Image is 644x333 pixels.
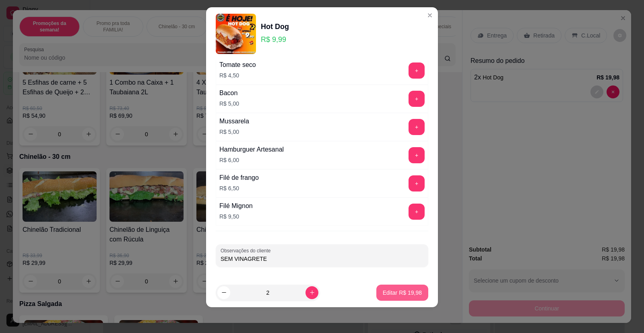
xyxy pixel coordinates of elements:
[216,14,256,54] img: product-image
[219,88,239,98] div: Bacon
[221,255,423,263] input: Observações do cliente
[219,201,253,211] div: Filé Mignon
[221,247,273,254] label: Observações do cliente
[219,173,259,183] div: Filé de frango
[261,34,289,45] p: R$ 9,99
[219,156,284,164] p: R$ 6,00
[383,289,422,297] p: Editar R$ 19,98
[261,21,289,32] div: Hot Dog
[305,286,318,299] button: increase-product-quantity
[423,9,436,22] button: Close
[409,175,425,191] button: add
[219,117,249,126] div: Mussarela
[219,184,259,192] p: R$ 6,50
[409,62,425,79] button: add
[219,128,249,136] p: R$ 5,00
[219,212,253,221] p: R$ 9,50
[219,145,284,154] div: Hamburguer Artesanal
[217,286,230,299] button: decrease-product-quantity
[409,119,425,135] button: add
[219,60,256,70] div: Tomate seco
[409,91,425,107] button: add
[409,204,425,220] button: add
[376,285,428,301] button: Editar R$ 19,98
[219,100,239,108] p: R$ 5,00
[409,147,425,163] button: add
[219,71,256,79] p: R$ 4,50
